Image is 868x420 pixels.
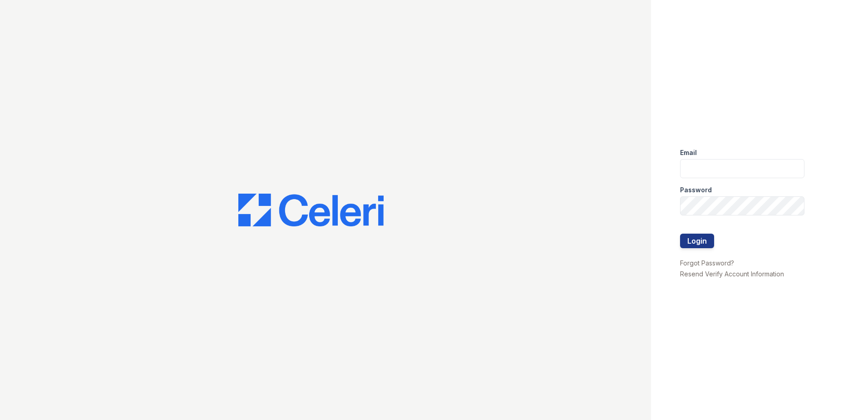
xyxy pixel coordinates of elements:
[680,270,784,278] a: Resend Verify Account Information
[680,185,712,195] label: Password
[680,259,734,267] a: Forgot Password?
[680,148,697,157] label: Email
[238,194,384,226] img: CE_Logo_Blue-a8612792a0a2168367f1c8372b55b34899dd931a85d93a1a3d3e32e68fde9ad4.png
[680,234,714,248] button: Login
